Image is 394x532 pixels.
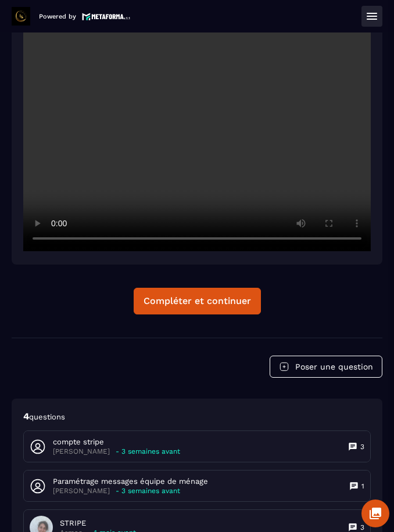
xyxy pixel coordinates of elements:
[53,437,180,447] p: compte stripe
[82,12,131,21] img: logo
[53,447,110,456] p: [PERSON_NAME]
[116,487,180,495] p: - 3 semaines avant
[39,13,76,20] p: Powered by
[270,356,382,378] button: Poser une question
[12,7,30,26] img: logo-branding
[134,288,261,314] button: Compléter et continuer
[116,447,180,456] p: - 3 semaines avant
[360,442,364,451] p: 3
[60,518,136,529] p: STRIPE
[23,410,371,423] p: 4
[360,523,364,532] p: 3
[361,482,364,491] p: 1
[53,476,208,487] p: Paramétrage messages équipe de ménage
[144,295,251,307] div: Compléter et continuer
[29,412,65,421] span: questions
[53,487,110,495] p: [PERSON_NAME]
